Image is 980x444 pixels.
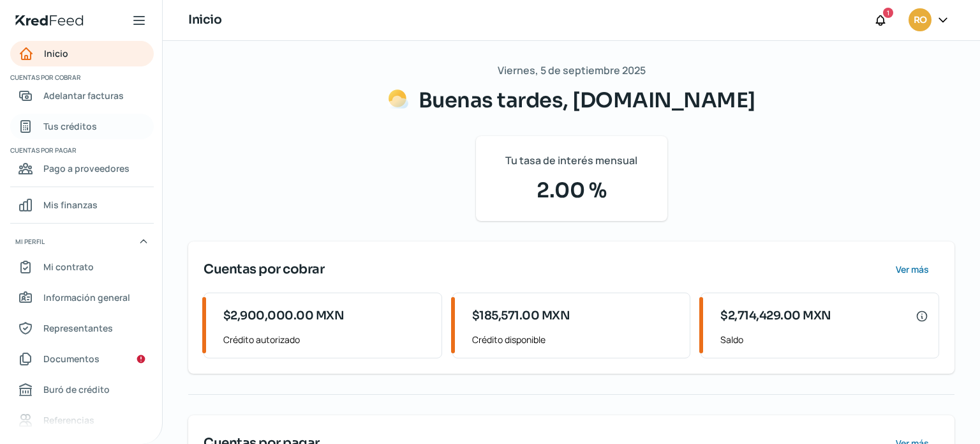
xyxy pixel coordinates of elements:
[498,61,646,80] span: Viernes, 5 de septiembre 2025
[43,160,130,176] span: Pago a proveedores
[472,332,680,348] span: Crédito disponible
[10,156,154,181] a: Pago a proveedores
[223,307,345,325] span: $2,900,000.00 MXN
[472,307,570,325] span: $185,571.00 MXN
[10,346,154,372] a: Documentos
[204,260,324,279] span: Cuentas por cobrar
[491,175,652,206] span: 2.00 %
[43,289,130,305] span: Información general
[223,332,431,348] span: Crédito autorizado
[188,11,221,29] h1: Inicio
[10,144,152,156] span: Cuentas por pagar
[43,118,97,134] span: Tus créditos
[43,351,100,367] span: Documentos
[15,236,45,247] span: Mi perfil
[43,320,113,336] span: Representantes
[388,89,408,109] img: Saludos
[43,412,94,428] span: Referencias
[10,83,154,109] a: Adelantar facturas
[720,307,831,325] span: $2,714,429.00 MXN
[43,381,110,397] span: Buró de crédito
[10,377,154,402] a: Buró de crédito
[720,332,928,348] span: Saldo
[10,254,154,280] a: Mi contrato
[896,265,929,274] span: Ver más
[914,13,926,28] span: RO
[10,114,154,139] a: Tus créditos
[505,151,637,170] span: Tu tasa de interés mensual
[887,7,889,19] span: 1
[10,72,152,83] span: Cuentas por cobrar
[43,88,124,103] span: Adelantar facturas
[44,45,68,61] span: Inicio
[10,316,154,341] a: Representantes
[10,192,154,218] a: Mis finanzas
[419,88,755,113] span: Buenas tardes, [DOMAIN_NAME]
[43,259,94,275] span: Mi contrato
[10,408,154,433] a: Referencias
[10,41,154,66] a: Inicio
[885,257,939,282] button: Ver más
[43,197,98,213] span: Mis finanzas
[10,285,154,310] a: Información general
